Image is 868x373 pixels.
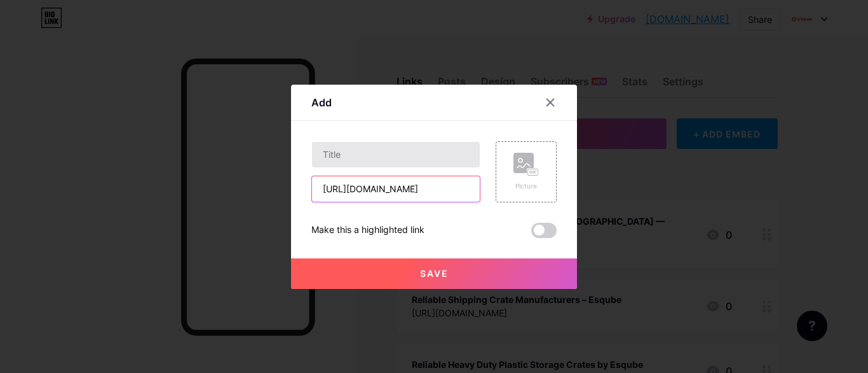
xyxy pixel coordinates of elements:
input: URL [312,176,480,202]
div: Add [311,95,332,110]
input: Title [312,142,480,167]
span: Save [420,268,449,279]
div: Picture [513,181,539,191]
button: Save [291,258,577,289]
div: Make this a highlighted link [311,223,424,238]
